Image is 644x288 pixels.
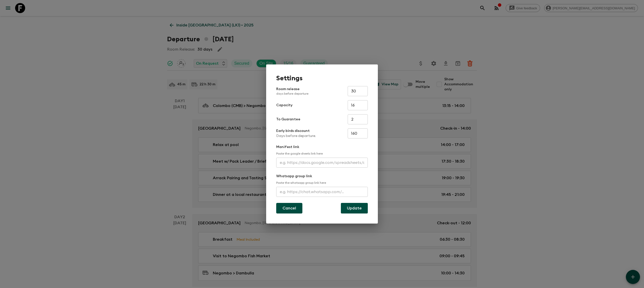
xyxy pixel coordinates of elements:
[276,145,368,150] p: Manifest link
[276,87,308,96] p: Room release
[348,114,368,124] input: e.g. 4
[276,75,368,82] h1: Settings
[276,133,316,138] p: Days before departure.
[276,158,368,168] input: e.g. https://docs.google.com/spreadsheets/d/1P7Zz9v8J0vXy1Q/edit#gid=0
[276,128,316,133] p: Early birds discount
[341,203,368,213] button: Update
[276,103,293,108] p: Capacity
[348,100,368,110] input: e.g. 14
[348,86,368,96] input: e.g. 30
[276,187,368,197] input: e.g. https://chat.whatsapp.com/...
[276,152,368,156] p: Paste the google sheets link here
[348,128,368,138] input: e.g. 180
[276,117,300,122] p: To Guarantee
[276,92,308,96] p: days before departure
[276,181,368,185] p: Paste the whatsapp group link here
[276,174,368,179] p: Whatsapp group link
[276,203,302,213] button: Cancel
